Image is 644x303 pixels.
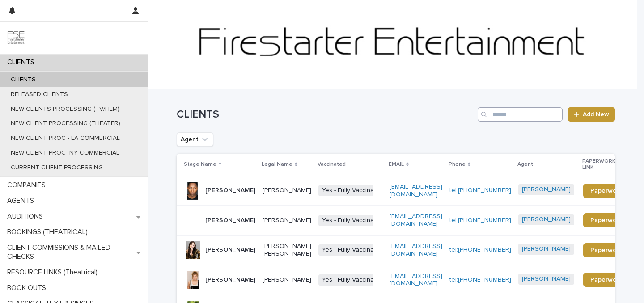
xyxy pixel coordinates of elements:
p: [PERSON_NAME] [205,246,255,254]
a: [PERSON_NAME] [522,275,571,283]
a: [EMAIL_ADDRESS][DOMAIN_NAME] [390,273,442,287]
p: COMPANIES [4,181,53,189]
a: [EMAIL_ADDRESS][DOMAIN_NAME] [390,243,442,257]
p: Phone [449,160,466,169]
p: PAPERWORK LINK [582,156,624,173]
p: AUDITIONS [4,212,50,221]
span: Paperwork [590,277,622,283]
input: Search [478,107,563,122]
p: [PERSON_NAME] [PERSON_NAME] [263,243,311,258]
a: [PERSON_NAME] [522,245,571,253]
p: RELEASED CLIENTS [4,91,75,98]
span: Yes - Fully Vaccinated [318,244,387,256]
p: AGENTS [4,197,41,205]
p: BOOKINGS (THEATRICAL) [4,228,95,236]
p: NEW CLIENT PROC - LA COMMERCIAL [4,135,127,142]
p: NEW CLIENT PROCESSING (THEATER) [4,120,127,127]
p: CLIENTS [4,58,42,67]
span: Add New [583,111,609,118]
a: Paperwork [583,243,629,257]
tr: [PERSON_NAME][PERSON_NAME]Yes - Fully Vaccinated[EMAIL_ADDRESS][DOMAIN_NAME]tel:[PHONE_NUMBER][PE... [177,206,644,236]
p: Agent [517,160,533,169]
p: CLIENT COMMISSIONS & MAILED CHECKS [4,244,136,261]
p: Legal Name [262,160,292,169]
a: [EMAIL_ADDRESS][DOMAIN_NAME] [390,184,442,198]
span: Yes - Fully Vaccinated [318,215,387,226]
p: RESOURCE LINKS (Theatrical) [4,268,105,277]
button: Agent [177,132,213,147]
p: CURRENT CLIENT PROCESSING [4,164,110,172]
a: Paperwork [583,273,629,287]
span: Paperwork [590,188,622,194]
a: [PERSON_NAME] [522,186,571,194]
a: [PERSON_NAME] [522,216,571,223]
tr: [PERSON_NAME][PERSON_NAME]Yes - Fully Vaccinated[EMAIL_ADDRESS][DOMAIN_NAME]tel:[PHONE_NUMBER][PE... [177,176,644,206]
a: Paperwork [583,213,629,227]
a: tel:[PHONE_NUMBER] [449,217,511,223]
span: Paperwork [590,247,622,253]
p: Stage Name [184,160,216,169]
p: NEW CLIENT PROC -NY COMMERCIAL [4,149,127,157]
p: [PERSON_NAME] [263,187,311,194]
p: BOOK OUTS [4,284,53,292]
p: CLIENTS [4,76,43,84]
p: EMAIL [389,160,404,169]
span: Paperwork [590,217,622,223]
img: 9JgRvJ3ETPGCJDhvPVA5 [7,29,25,47]
a: Add New [568,107,615,122]
span: Yes - Fully Vaccinated [318,274,387,286]
a: Paperwork [583,184,629,198]
span: Yes - Fully Vaccinated [318,185,387,196]
p: Vaccinated [318,160,346,169]
a: tel:[PHONE_NUMBER] [449,187,511,194]
h1: CLIENTS [177,108,474,121]
a: tel:[PHONE_NUMBER] [449,247,511,253]
p: [PERSON_NAME] [205,217,255,224]
p: NEW CLIENTS PROCESSING (TV/FILM) [4,105,127,113]
p: [PERSON_NAME] [263,276,311,284]
p: [PERSON_NAME] [263,217,311,224]
p: [PERSON_NAME] [205,276,255,284]
a: tel:[PHONE_NUMBER] [449,277,511,283]
a: [EMAIL_ADDRESS][DOMAIN_NAME] [390,213,442,227]
p: [PERSON_NAME] [205,187,255,194]
tr: [PERSON_NAME][PERSON_NAME]Yes - Fully Vaccinated[EMAIL_ADDRESS][DOMAIN_NAME]tel:[PHONE_NUMBER][PE... [177,265,644,295]
tr: [PERSON_NAME][PERSON_NAME] [PERSON_NAME]Yes - Fully Vaccinated[EMAIL_ADDRESS][DOMAIN_NAME]tel:[PH... [177,235,644,265]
